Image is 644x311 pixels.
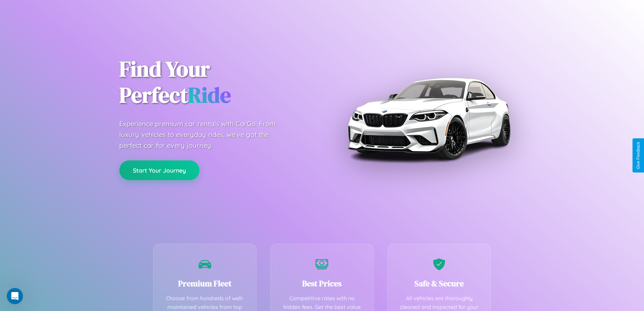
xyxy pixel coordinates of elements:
img: Premium BMW car rental vehicle [344,34,513,203]
span: Ride [188,80,231,110]
button: Start Your Journey [119,160,199,180]
h1: Find Your Perfect [119,56,312,108]
div: Give Feedback [636,142,641,169]
p: Experience premium car rentals with CarGo. From luxury vehicles to everyday rides, we've got the ... [119,118,288,151]
h3: Best Prices [281,278,363,289]
h3: Safe & Secure [398,278,481,289]
iframe: Intercom live chat [7,288,23,304]
h3: Premium Fleet [164,278,246,289]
